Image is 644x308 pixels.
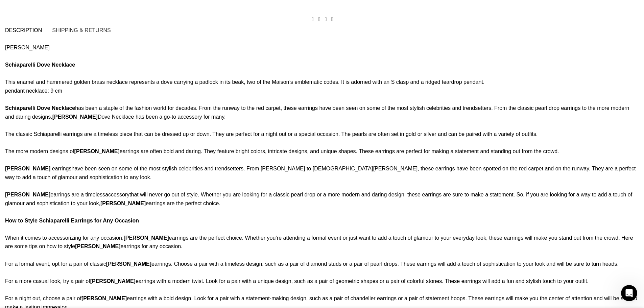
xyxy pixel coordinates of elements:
strong: [PERSON_NAME] [90,278,136,284]
strong: [PERSON_NAME] [106,261,151,267]
a: X social link [316,15,323,24]
a: Pinterest social link [323,15,329,24]
a: [PERSON_NAME] [52,114,98,120]
span: Description [5,28,42,33]
span: Shipping & Returns [52,28,111,33]
a: [PERSON_NAME] [5,45,50,50]
strong: [PERSON_NAME] [5,192,50,197]
strong: [PERSON_NAME] [75,243,120,249]
a: WhatsApp social link [329,15,335,24]
strong: [PERSON_NAME] [81,295,127,301]
a: [PERSON_NAME] [74,148,120,154]
strong: [PERSON_NAME] [5,166,50,171]
strong: How to Style Schiaparelli Earrings for Any Occasion [5,218,139,223]
strong: Schiaparelli Dove Necklace [5,62,75,68]
a: accessory [105,192,129,197]
strong: [PERSON_NAME] [123,235,169,241]
strong: [PERSON_NAME] [100,200,146,206]
a: Facebook social link [310,15,316,24]
a: earrings [52,166,72,171]
iframe: Intercom live chat [621,285,637,301]
strong: Schiaparelli Dove Necklace [5,105,75,111]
